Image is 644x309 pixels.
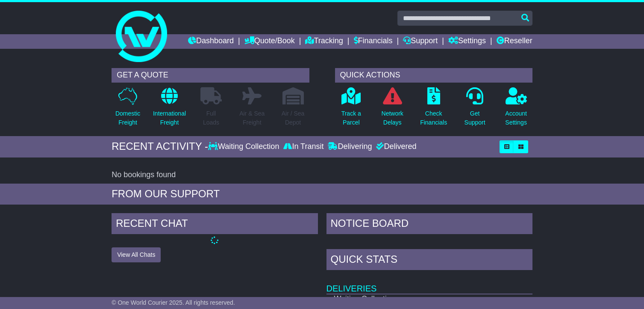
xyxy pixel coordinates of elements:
div: Delivered [374,142,416,152]
div: GET A QUOTE [112,68,309,83]
div: Delivering [326,142,374,152]
button: View All Chats [112,247,161,262]
div: QUICK ACTIONS [335,68,532,83]
div: Waiting Collection [208,142,281,152]
a: Track aParcel [341,87,362,132]
a: Financials [354,34,393,49]
td: Deliveries [326,272,532,294]
a: Settings [448,34,486,49]
p: Air / Sea Depot [282,109,305,127]
a: AccountSettings [505,87,527,132]
a: DomesticFreight [115,87,141,132]
a: Quote/Book [244,34,295,49]
p: Get Support [465,109,485,127]
a: Support [403,34,438,49]
p: Account Settings [505,109,527,127]
p: Check Financials [420,109,447,127]
td: Waiting Collection [326,294,503,304]
p: International Freight [153,109,186,127]
div: FROM OUR SUPPORT [112,188,532,200]
p: Full Loads [200,109,222,127]
a: Reseller [497,34,532,49]
a: InternationalFreight [153,87,186,132]
p: Track a Parcel [341,109,361,127]
div: RECENT CHAT [112,213,318,236]
div: No bookings found [112,170,532,180]
p: Air & Sea Freight [239,109,265,127]
a: Dashboard [188,34,234,49]
span: © One World Courier 2025. All rights reserved. [112,299,235,306]
p: Network Delays [382,109,403,127]
div: Quick Stats [326,249,532,272]
div: RECENT ACTIVITY - [112,140,208,153]
div: In Transit [281,142,326,152]
a: Tracking [305,34,343,49]
p: Domestic Freight [115,109,140,127]
div: NOTICE BOARD [326,213,532,236]
a: NetworkDelays [381,87,404,132]
a: CheckFinancials [420,87,447,132]
a: GetSupport [464,87,486,132]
